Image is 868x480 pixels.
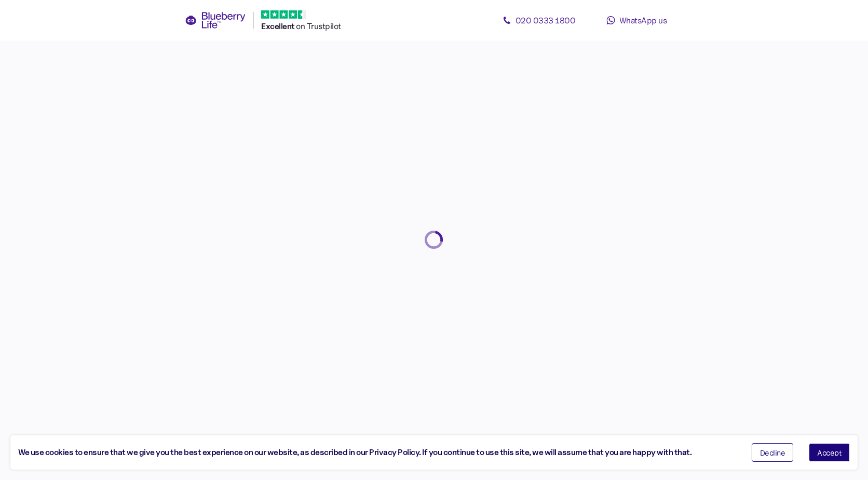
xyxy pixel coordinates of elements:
span: Excellent ️ [261,21,296,31]
span: WhatsApp us [619,15,667,25]
span: 020 0333 1800 [516,15,576,25]
span: Accept [817,449,842,456]
button: Decline cookies [752,443,794,462]
span: Decline [760,449,785,456]
div: We use cookies to ensure that we give you the best experience on our website, as described in our... [18,446,736,459]
a: 020 0333 1800 [492,10,586,31]
span: on Trustpilot [296,21,341,31]
button: Accept cookies [809,443,850,462]
a: WhatsApp us [590,10,683,31]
